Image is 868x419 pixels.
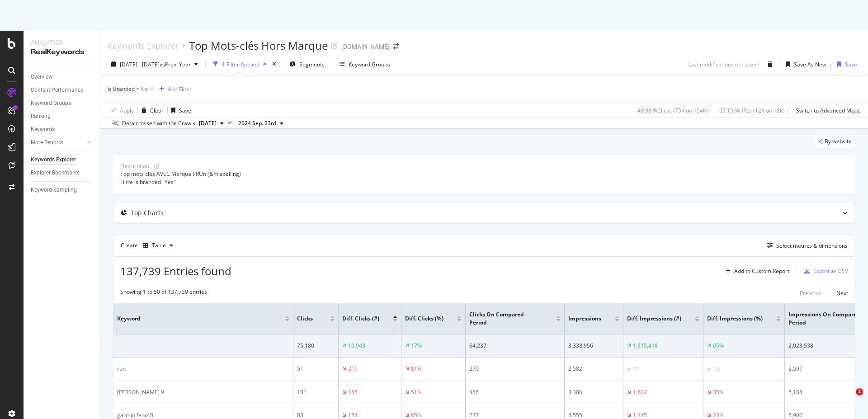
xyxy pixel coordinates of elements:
div: 1% [712,365,720,373]
button: Clear [138,103,164,118]
img: Equal [627,368,631,371]
div: Save As New [794,61,826,68]
div: Save [845,61,857,68]
div: Keywords [31,125,55,134]
div: 65% [713,342,724,350]
div: Switch to Advanced Mode [796,107,861,114]
a: Ranking [31,112,94,121]
span: Diff. Clicks (#) [342,315,379,323]
div: 1,315,418 [633,342,658,350]
div: More Reports [31,138,63,147]
div: Overview [31,72,52,82]
button: Add to Custom Report [722,264,789,278]
div: 181 [297,388,335,396]
a: Keywords Explorer [108,41,179,51]
button: Keyword Groups [336,57,394,71]
button: Save [168,103,191,118]
div: 219 [348,365,358,373]
a: Keyword Groups [31,99,94,108]
div: Content Performance [31,85,83,95]
span: vs Prev. Year [160,61,191,68]
a: Keywords [31,125,94,134]
div: 185 [348,388,358,396]
a: Keywords Explorer [31,155,94,165]
span: Diff. Impressions (#) [627,315,681,323]
span: vs [227,118,235,127]
iframe: Intercom live chat [837,388,859,410]
a: Explorer Bookmarks [31,168,94,178]
button: 1 Filter Applied [209,57,270,71]
span: Impressions [568,315,601,323]
div: legacy label [814,135,855,148]
a: Keyword Sampling [31,185,94,195]
div: times [270,60,278,69]
button: Previous [800,288,821,299]
button: Export as CSV [801,264,848,278]
button: Apply [108,103,134,118]
div: RealKeywords [31,47,93,57]
div: run [117,365,289,373]
span: [DATE] - [DATE] [120,61,160,68]
button: Segments [286,57,328,71]
div: Select metrics & dimensions [776,242,848,250]
div: Top Mots-clés Hors Marque [189,38,328,53]
button: Select metrics & dimensions [764,240,848,251]
span: No [141,83,148,95]
div: 51% [411,388,422,396]
span: 137,739 Entries found [120,264,231,278]
div: 10,943 [348,342,365,350]
div: 3,386 [568,388,619,396]
div: Analytics [31,38,93,47]
div: Keywords Explorer [31,155,76,165]
a: Overview [31,72,94,82]
div: [DOMAIN_NAME] [341,42,390,51]
div: 270 [469,365,561,373]
div: Showing 1 to 50 of 137,739 entries [120,288,207,299]
div: 15 [632,365,639,373]
span: 2024 Sep. 23rd [238,119,276,127]
div: [PERSON_NAME] 9 [117,388,289,396]
div: Clear [150,107,164,114]
div: Next [836,289,848,297]
div: Ranking [31,112,51,121]
div: Export as CSV [813,267,848,275]
div: Previous [800,289,821,297]
div: 17% [411,342,422,350]
span: Is Branded [108,85,135,93]
span: Keyword [117,315,271,323]
div: Explorer Bookmarks [31,168,80,178]
div: 366 [469,388,561,396]
img: Equal [707,368,711,371]
div: 2,582 [568,365,619,373]
div: Description: [120,162,151,170]
span: 2025 Oct. 5th [199,119,217,127]
div: 1 Filter Applied [222,61,259,68]
button: [DATE] - [DATE]vsPrev. Year [108,57,202,71]
div: Keyword Groups [31,99,71,108]
button: Save As New [783,57,826,71]
div: Data crossed with the Crawls [122,119,195,127]
div: Apply [120,107,134,114]
div: Last modifications not saved [688,61,759,68]
div: Save [179,107,191,114]
div: Add Filter [168,85,192,93]
a: Content Performance [31,85,94,95]
span: Diff. Impressions (%) [707,315,763,323]
button: Add Filter [156,84,192,94]
span: Clicks On Compared Period [469,311,542,327]
div: 75,180 [297,342,335,350]
div: 51 [297,365,335,373]
span: = [136,85,139,93]
div: Keyword Sampling [31,185,77,195]
span: Diff. Clicks (%) [405,315,443,323]
span: Segments [299,61,325,68]
button: Next [836,288,848,299]
div: 81% [411,365,422,373]
div: Keyword Groups [349,61,390,68]
div: arrow-right-arrow-left [393,43,399,50]
button: [DATE] [195,118,227,129]
button: Switch to Advanced Mode [793,103,861,118]
div: Add to Custom Report [734,268,789,274]
div: 64,237 [469,342,561,350]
